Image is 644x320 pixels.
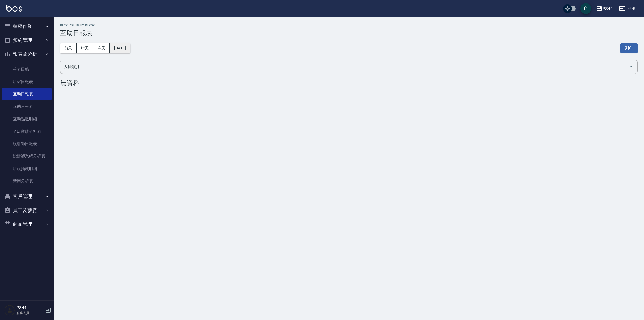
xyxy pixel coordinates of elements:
[2,113,52,125] a: 互助點數明細
[77,43,93,53] button: 昨天
[2,175,52,187] a: 費用分析表
[2,19,52,33] button: 櫃檯作業
[16,305,44,311] h5: PS44
[580,3,591,14] button: save
[2,150,52,162] a: 設計師業績分析表
[93,43,110,53] button: 今天
[60,43,77,53] button: 前天
[63,62,627,71] input: 人員名稱
[2,138,52,150] a: 設計師日報表
[617,4,638,14] button: 登出
[2,189,52,203] button: 客戶管理
[110,43,130,53] button: [DATE]
[2,63,52,75] a: 報表目錄
[60,24,638,27] h2: Decrease Daily Report
[2,163,52,175] a: 店販抽成明細
[2,100,52,113] a: 互助月報表
[4,305,15,316] img: Person
[2,88,52,100] a: 互助日報表
[2,203,52,217] button: 員工及薪資
[16,311,44,315] p: 服務人員
[2,217,52,231] button: 商品管理
[627,62,636,71] button: Open
[2,33,52,47] button: 預約管理
[594,3,615,14] button: PS44
[620,43,638,53] button: 列印
[2,75,52,88] a: 店家日報表
[2,125,52,138] a: 全店業績分析表
[60,29,638,37] h3: 互助日報表
[6,5,22,12] img: Logo
[602,5,613,12] div: PS44
[2,47,52,61] button: 報表及分析
[60,79,638,87] div: 無資料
